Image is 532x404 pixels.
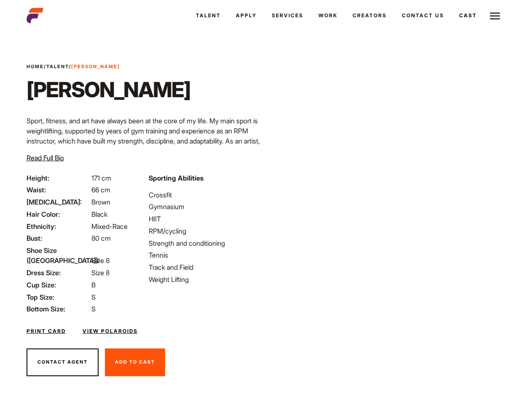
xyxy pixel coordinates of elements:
a: Apply [228,4,264,27]
span: Hair Color: [27,209,90,219]
span: S [91,293,96,301]
p: Sport, fitness, and art have always been at the core of my life. My main sport is weightlifting, ... [27,116,261,166]
a: Home [27,64,44,69]
span: Dress Size: [27,268,90,278]
span: Read Full Bio [27,154,64,162]
a: Talent [188,4,228,27]
li: RPM/cycling [149,226,261,236]
a: Cast [452,4,484,27]
li: HIIT [149,214,261,224]
a: Talent [46,64,69,69]
a: Work [311,4,345,27]
span: Height: [27,173,90,183]
a: Services [264,4,311,27]
strong: Sporting Abilities [149,174,203,182]
strong: [PERSON_NAME] [71,64,120,69]
button: Contact Agent [27,348,99,376]
button: Read Full Bio [27,153,64,163]
span: 80 cm [91,234,111,242]
span: Ethnicity: [27,221,90,231]
span: Top Size: [27,292,90,302]
span: B [91,281,96,289]
img: Burger icon [490,11,500,21]
a: View Polaroids [83,327,138,335]
span: Shoe Size ([GEOGRAPHIC_DATA]): [27,245,90,266]
span: Mixed-Race [91,222,128,231]
span: Brown [91,198,110,206]
li: Weight Lifting [149,274,261,284]
span: Black [91,210,107,218]
span: / / [27,63,120,70]
span: Cup Size: [27,280,90,290]
span: Add To Cast [115,359,155,365]
span: 171 cm [91,174,111,182]
button: Add To Cast [105,348,165,376]
span: Bottom Size: [27,304,90,314]
span: Size 8 [91,268,110,277]
span: [MEDICAL_DATA]: [27,197,90,207]
h1: [PERSON_NAME] [27,77,190,102]
img: cropped-aefm-brand-fav-22-square.png [27,7,43,24]
span: 66 cm [91,186,110,194]
li: Crossfit [149,190,261,200]
li: Tennis [149,250,261,260]
span: S [91,305,96,313]
a: Contact Us [394,4,452,27]
span: Size 8 [91,256,110,265]
a: Creators [345,4,394,27]
span: Waist: [27,185,90,195]
li: Track and Field [149,262,261,272]
li: Gymnasium [149,202,261,212]
span: Bust: [27,233,90,243]
a: Print Card [27,327,66,335]
li: Strength and conditioning [149,238,261,248]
